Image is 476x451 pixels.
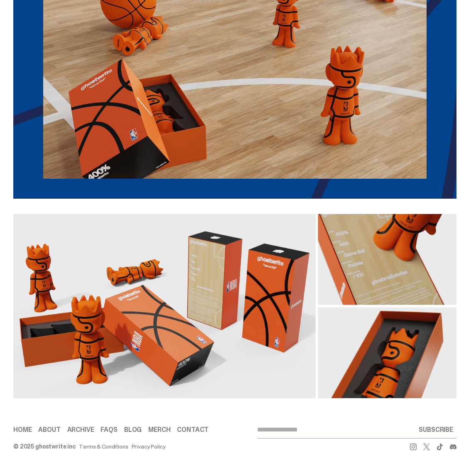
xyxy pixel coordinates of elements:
a: Contact [177,426,209,433]
a: Terms & Conditions [79,444,128,449]
a: About [38,426,60,433]
a: FAQs [101,426,117,433]
img: Packaging%20Grid%20Concept-05%201.png [13,214,456,398]
button: SUBSCRIBE [415,421,456,438]
a: Blog [124,426,142,433]
a: Privacy Policy [132,444,166,449]
a: Archive [67,426,94,433]
div: © 2025 ghostwrite inc [13,444,76,449]
a: Home [13,426,32,433]
a: Merch [148,426,170,433]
